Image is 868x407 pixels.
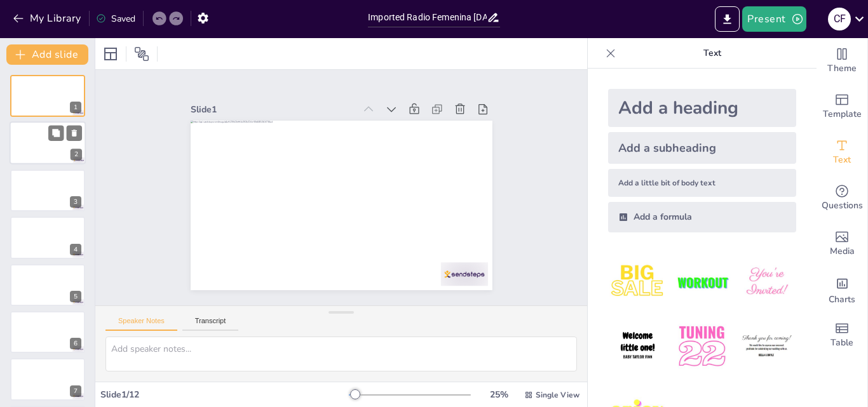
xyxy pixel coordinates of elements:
[10,170,85,211] div: 3
[105,317,177,331] button: Speaker Notes
[71,149,82,161] div: 2
[672,253,731,312] img: 2.jpeg
[182,317,239,331] button: Transcript
[737,253,796,312] img: 3.jpeg
[737,317,796,376] img: 6.jpeg
[828,8,851,30] div: c f
[70,244,81,255] div: 4
[10,358,85,400] div: 7
[829,293,855,307] span: Charts
[822,199,863,213] span: Questions
[10,311,85,353] div: 6
[823,107,862,121] span: Template
[100,44,121,64] div: Layout
[6,44,88,65] button: Add slide
[70,196,81,208] div: 3
[833,153,851,167] span: Text
[715,6,740,32] button: Export to PowerPoint
[70,102,81,113] div: 1
[67,126,82,141] button: Delete Slide
[828,6,851,32] button: c f
[10,264,85,306] div: 5
[608,89,796,127] div: Add a heading
[134,46,149,62] span: Position
[227,157,273,320] div: Slide 1
[817,267,867,312] div: Add charts and graphs
[827,62,857,76] span: Theme
[10,75,85,117] div: 1
[10,122,86,165] div: 2
[10,8,86,29] button: My Library
[608,317,667,376] img: 4.jpeg
[608,202,796,232] div: Add a formula
[742,6,806,32] button: Present
[608,253,667,312] img: 1.jpeg
[10,217,85,258] div: 4
[817,38,867,84] div: Change the overall theme
[368,8,487,27] input: Insert title
[484,389,514,401] div: 25 %
[608,132,796,164] div: Add a subheading
[817,175,867,221] div: Get real-time input from your audience
[830,244,855,258] span: Media
[817,84,867,130] div: Add ready made slides
[536,390,580,400] span: Single View
[817,130,867,175] div: Add text boxes
[70,338,81,349] div: 6
[100,389,349,401] div: Slide 1 / 12
[817,312,867,358] div: Add a table
[831,336,853,350] span: Table
[70,291,81,302] div: 5
[70,385,81,397] div: 7
[48,126,64,141] button: Duplicate Slide
[817,221,867,267] div: Add images, graphics, shapes or video
[96,13,135,25] div: Saved
[672,317,731,376] img: 5.jpeg
[621,38,804,69] p: Text
[608,169,796,197] div: Add a little bit of body text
